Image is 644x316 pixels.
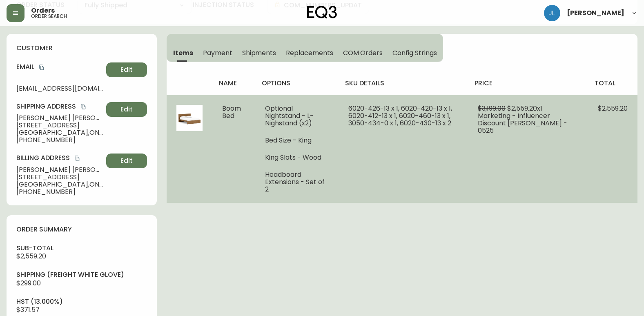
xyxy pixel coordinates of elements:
span: [PERSON_NAME] [PERSON_NAME] [16,166,103,174]
span: Replacements [286,49,333,57]
span: [GEOGRAPHIC_DATA] , ON , K1Y 1T5 , CA [16,129,103,136]
span: Boom Bed [222,104,241,120]
button: copy [79,102,87,111]
h4: options [262,79,332,88]
span: Orders [31,7,55,14]
h4: total [595,79,631,88]
span: Marketing - Influencer Discount [PERSON_NAME] - 0525 [478,111,567,135]
span: [PHONE_NUMBER] [16,136,103,144]
button: copy [38,63,46,71]
span: Payment [203,49,232,57]
h4: hst (13.000%) [16,297,147,306]
h4: price [475,79,582,88]
h4: Shipping ( Freight White Glove ) [16,270,147,279]
span: $2,559.20 x 1 [507,104,542,113]
span: COM Orders [343,49,383,57]
span: [STREET_ADDRESS] [16,122,103,129]
span: $2,559.20 [598,104,628,113]
span: Edit [120,156,133,165]
h4: Shipping Address [16,102,103,111]
button: Edit [106,102,147,117]
li: Headboard Extensions - Set of 2 [265,171,329,193]
span: Shipments [242,49,276,57]
span: Edit [120,105,133,114]
span: [GEOGRAPHIC_DATA] , ON , K1Y 1T5 , CA [16,181,103,188]
h4: order summary [16,225,147,234]
button: copy [73,154,81,162]
span: Config Strings [392,49,437,57]
li: Bed Size - King [265,137,329,144]
span: [EMAIL_ADDRESS][DOMAIN_NAME] [16,85,103,92]
img: 1c9c23e2a847dab86f8017579b61559c [544,5,560,21]
span: [PERSON_NAME] [567,10,624,16]
span: 6020-426-13 x 1, 6020-420-13 x 1, 6020-412-13 x 1, 6020-460-13 x 1, 3050-434-0 x 1, 6020-430-13 x 2 [348,104,452,128]
span: $371.57 [16,305,40,314]
h4: Email [16,62,103,71]
h4: name [219,79,249,88]
span: Edit [120,65,133,74]
img: 793373d7-ba72-4078-bca9-a98af2dcfba3.jpg [176,105,203,131]
h5: order search [31,14,67,19]
li: Optional Nightstand - L-Nighstand (x2) [265,105,329,127]
button: Edit [106,62,147,77]
h4: sub-total [16,244,147,253]
button: Edit [106,154,147,168]
img: logo [307,6,337,19]
h4: sku details [345,79,461,88]
span: [STREET_ADDRESS] [16,174,103,181]
span: $299.00 [16,278,41,288]
span: $3,199.00 [478,104,506,113]
span: Items [173,49,193,57]
span: $2,559.20 [16,251,46,261]
span: [PHONE_NUMBER] [16,188,103,196]
li: King Slats - Wood [265,154,329,161]
h4: customer [16,44,147,53]
h4: Billing Address [16,154,103,162]
span: [PERSON_NAME] [PERSON_NAME] [16,114,103,122]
